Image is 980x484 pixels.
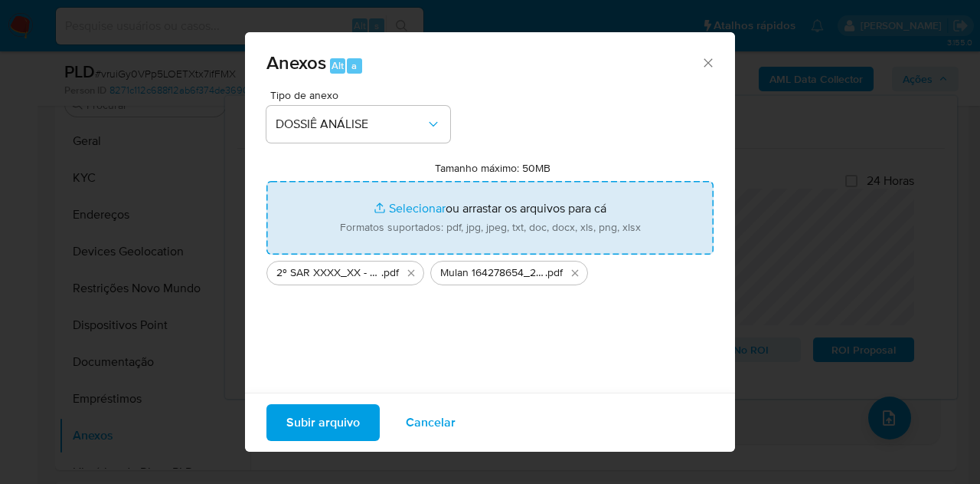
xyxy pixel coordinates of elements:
button: DOSSIÊ ANÁLISE [266,106,450,143]
button: Excluir Mulan 164278654_2025_08_21_08_20_50.pdf [566,264,584,282]
span: Tipo de anexo [270,90,454,100]
label: Tamanho máximo: 50MB [435,161,550,175]
button: Fechar [701,55,714,69]
span: 2º SAR XXXX_XX - CPF 32041858850 - [PERSON_NAME] [276,265,381,281]
span: Mulan 164278654_2025_08_21_08_20_50 [440,265,545,281]
button: Subir arquivo [266,404,380,441]
span: .pdf [381,265,399,281]
span: Anexos [266,49,326,76]
ul: Arquivos selecionados [266,255,714,285]
button: Excluir 2º SAR XXXX_XX - CPF 32041858850 - ELISABETE TEIXEIRA DE ALMEIDA BOTAS.pdf [402,264,420,282]
span: .pdf [545,265,563,281]
span: DOSSIÊ ANÁLISE [276,117,426,132]
button: Cancelar [386,404,475,441]
span: Subir arquivo [286,406,360,440]
span: a [351,58,357,73]
span: Cancelar [406,406,456,440]
span: Alt [332,58,344,73]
